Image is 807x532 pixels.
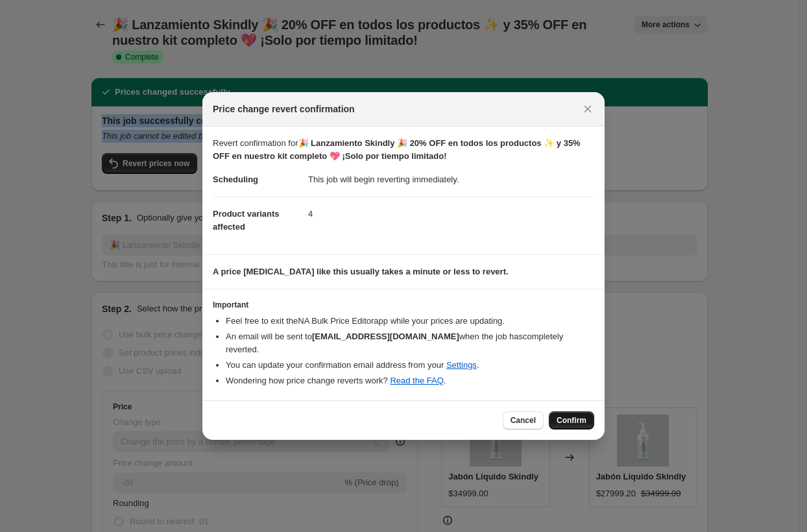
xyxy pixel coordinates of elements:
a: Settings [446,360,477,370]
li: You can update your confirmation email address from your . [226,359,594,372]
b: A price [MEDICAL_DATA] like this usually takes a minute or less to revert. [213,267,509,276]
b: 🎉 Lanzamiento Skindly 🎉 20% OFF en todos los productos ✨ y 35% OFF en nuestro kit completo 💖 ¡Sol... [213,138,581,161]
span: Scheduling [213,175,258,184]
b: [EMAIL_ADDRESS][DOMAIN_NAME] [312,332,459,341]
span: Confirm [557,415,586,426]
span: Price change revert confirmation [213,103,355,115]
button: Close [579,100,597,118]
li: Wondering how price change reverts work? . [226,374,594,387]
h3: Important [213,300,594,310]
button: Confirm [549,411,594,429]
a: Read the FAQ [390,376,443,385]
button: Cancel [503,411,544,429]
span: Cancel [511,415,536,426]
span: Product variants affected [213,209,280,232]
li: Feel free to exit the NA Bulk Price Editor app while your prices are updating. [226,315,594,328]
p: Revert confirmation for [213,137,594,163]
li: An email will be sent to when the job has completely reverted . [226,330,594,356]
dd: 4 [308,197,594,231]
dd: This job will begin reverting immediately. [308,163,594,197]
